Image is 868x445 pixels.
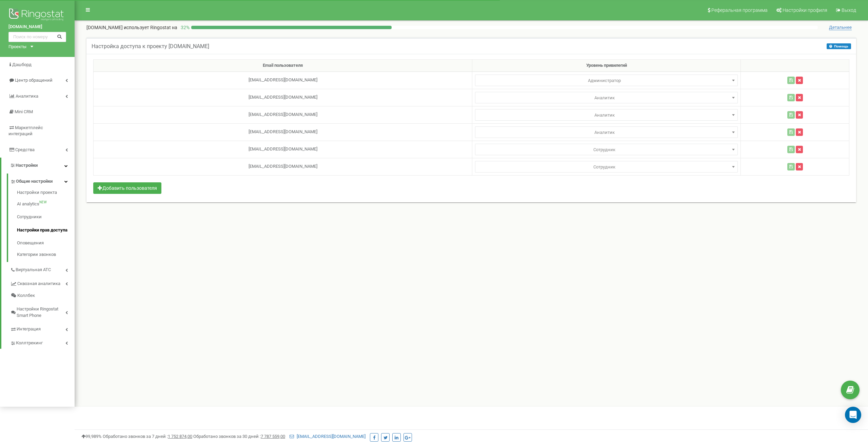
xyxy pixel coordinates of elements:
[17,250,75,258] a: Категории звонков
[94,123,472,141] td: [EMAIL_ADDRESS][DOMAIN_NAME]
[10,335,75,349] a: Коллтрекинг
[711,7,768,13] span: Реферальная программа
[477,93,735,103] span: Аналитик
[8,44,26,50] div: Проекты
[477,145,735,155] span: Сотрудник
[475,92,738,103] span: Администратор
[8,24,66,30] a: [DOMAIN_NAME]
[475,126,738,138] span: Администратор
[124,25,177,30] span: использует Ringostat на
[8,32,66,42] input: Поиск по номеру
[8,125,43,137] span: Маркетплейс интеграций
[94,141,472,158] td: [EMAIL_ADDRESS][DOMAIN_NAME]
[16,340,43,346] span: Коллтрекинг
[842,7,856,13] span: Выход
[10,262,75,276] a: Виртуальная АТС
[10,321,75,335] a: Интеграция
[93,182,161,194] button: Добавить пользователя
[17,306,65,319] span: Настройки Ringostat Smart Phone
[17,210,75,224] a: Сотрудники
[94,60,472,72] th: Email пользователя
[829,25,852,30] span: Детальнее
[477,162,735,172] span: Сотрудник
[472,60,741,72] th: Уровень привилегий
[17,198,75,211] a: AI analyticsNEW
[8,7,66,24] img: Ringostat logo
[845,407,861,423] div: Open Intercom Messenger
[94,106,472,123] td: [EMAIL_ADDRESS][DOMAIN_NAME]
[16,94,38,99] span: Аналитика
[477,76,735,85] span: Администратор
[17,326,41,332] span: Интеграция
[15,109,33,114] span: Mini CRM
[17,281,60,287] span: Сквозная аналитика
[94,158,472,175] td: [EMAIL_ADDRESS][DOMAIN_NAME]
[17,237,75,250] a: Оповещения
[16,178,53,185] span: Общие настройки
[94,72,472,89] td: [EMAIL_ADDRESS][DOMAIN_NAME]
[477,128,735,137] span: Аналитик
[17,224,75,237] a: Настройки прав доступа
[15,78,53,83] span: Центр обращений
[15,147,35,152] span: Средства
[16,163,38,168] span: Настройки
[783,7,827,13] span: Настройки профиля
[475,75,738,86] span: Администратор
[12,62,32,67] span: Дашборд
[17,189,75,198] a: Настройки проекта
[475,161,738,173] span: Администратор
[1,158,75,174] a: Настройки
[92,43,209,49] h5: Настройка доступа к проекту [DOMAIN_NAME]
[94,89,472,106] td: [EMAIL_ADDRESS][DOMAIN_NAME]
[16,267,51,273] span: Виртуальная АТС
[177,24,191,31] p: 32 %
[10,290,75,302] a: Коллбек
[10,174,75,187] a: Общие настройки
[475,109,738,121] span: Администратор
[827,43,851,49] button: Помощь
[10,301,75,321] a: Настройки Ringostat Smart Phone
[10,276,75,290] a: Сквозная аналитика
[475,144,738,155] span: Администратор
[86,24,177,31] p: [DOMAIN_NAME]
[17,292,35,299] span: Коллбек
[477,110,735,120] span: Аналитик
